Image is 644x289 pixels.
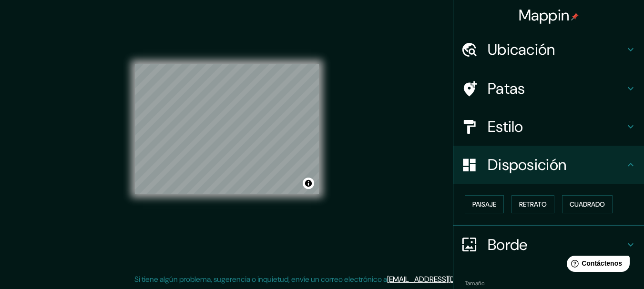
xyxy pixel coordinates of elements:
[134,274,387,284] font: Si tiene algún problema, sugerencia o inquietud, envíe un correo electrónico a
[453,108,644,146] div: Estilo
[570,200,605,209] font: Cuadrado
[465,195,504,213] button: Paisaje
[488,79,525,99] font: Patas
[135,64,319,194] canvas: Mapa
[488,235,528,255] font: Borde
[303,178,314,189] button: Activar o desactivar atribución
[488,155,566,175] font: Disposición
[387,274,505,284] a: [EMAIL_ADDRESS][DOMAIN_NAME]
[511,195,554,213] button: Retrato
[519,200,547,209] font: Retrato
[488,40,555,60] font: Ubicación
[472,200,496,209] font: Paisaje
[571,13,579,20] img: pin-icon.png
[453,226,644,264] div: Borde
[559,252,634,279] iframe: Lanzador de widgets de ayuda
[465,279,484,287] font: Tamaño
[453,146,644,184] div: Disposición
[519,5,570,25] font: Mappin
[562,195,613,213] button: Cuadrado
[453,30,644,69] div: Ubicación
[488,117,523,137] font: Estilo
[453,70,644,108] div: Patas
